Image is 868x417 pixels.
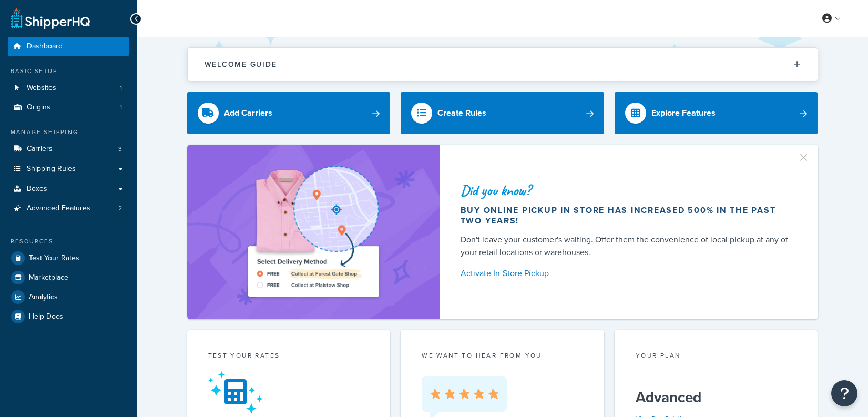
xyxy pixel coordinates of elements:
span: 3 [118,145,122,154]
span: Carriers [27,145,53,154]
p: we want to hear from you [422,351,583,360]
a: Help Docs [8,307,129,326]
li: Carriers [8,139,129,159]
div: Create Rules [437,106,486,120]
span: Analytics [29,293,58,302]
h2: Welcome Guide [205,60,277,68]
div: Resources [8,237,129,246]
li: Origins [8,98,129,117]
a: Analytics [8,288,129,307]
span: 2 [118,204,122,213]
h5: Advanced [636,389,797,406]
li: Websites [8,78,129,98]
img: ad-shirt-map-b0359fc47e01cab431d101c4b569394f6a03f54285957d908178d52f29eb9668.png [218,160,409,303]
li: Advanced Features [8,199,129,218]
div: Your Plan [636,351,797,363]
a: Marketplace [8,268,129,287]
span: Dashboard [27,42,63,51]
button: Welcome Guide [188,48,818,81]
a: Shipping Rules [8,159,129,179]
a: Explore Features [615,92,818,134]
span: Websites [27,84,56,93]
div: Manage Shipping [8,128,129,137]
a: Test Your Rates [8,249,129,268]
a: Carriers3 [8,139,129,159]
span: Shipping Rules [27,165,76,174]
span: Origins [27,103,50,112]
span: Help Docs [29,312,63,321]
a: Add Carriers [187,92,391,134]
a: Activate In-Store Pickup [461,266,793,281]
div: Did you know? [461,183,793,198]
span: 1 [120,103,122,112]
a: Websites1 [8,78,129,98]
div: Buy online pickup in store has increased 500% in the past two years! [461,205,793,226]
div: Test your rates [208,351,370,363]
div: Don't leave your customer's waiting. Offer them the convenience of local pickup at any of your re... [461,233,793,259]
a: Create Rules [401,92,604,134]
span: Test Your Rates [29,254,79,263]
button: Open Resource Center [831,380,857,406]
span: Boxes [27,185,47,194]
a: Origins1 [8,98,129,117]
div: Explore Features [651,106,716,120]
div: Add Carriers [224,106,272,120]
span: Advanced Features [27,204,90,213]
a: Advanced Features2 [8,199,129,218]
a: Dashboard [8,37,129,56]
div: Basic Setup [8,67,129,76]
span: Marketplace [29,273,68,282]
a: Boxes [8,179,129,199]
span: 1 [120,84,122,93]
